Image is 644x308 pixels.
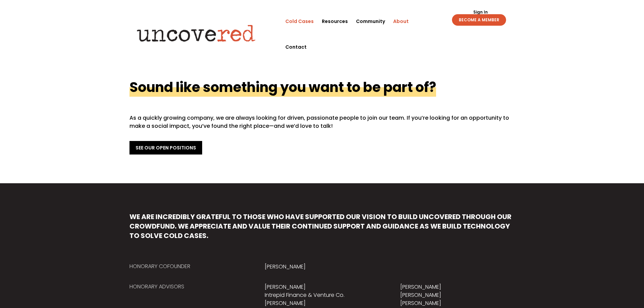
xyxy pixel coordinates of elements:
span: — [269,122,274,130]
p: As a quickly growing company, we are always looking for driven, passionate people to join our tea... [129,114,515,130]
a: Sign In [470,10,492,14]
p: [PERSON_NAME] [PERSON_NAME] [PERSON_NAME] [400,283,515,307]
a: BECOME A MEMBER [452,14,506,26]
a: See Our Open Positions [129,141,202,155]
a: Resources [322,8,348,34]
h5: Honorary Advisors [129,283,244,294]
h5: We are incredibly grateful to those who have supported our vision to build Uncovered through our ... [129,212,515,244]
img: Uncovered logo [131,20,261,46]
p: [PERSON_NAME] [265,263,379,271]
h5: Honorary Cofounder [129,263,244,274]
a: Community [356,8,385,34]
a: Contact [285,34,307,60]
h2: Sound like something you want to be part of? [129,78,436,97]
a: About [393,8,409,34]
a: Cold Cases [285,8,314,34]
